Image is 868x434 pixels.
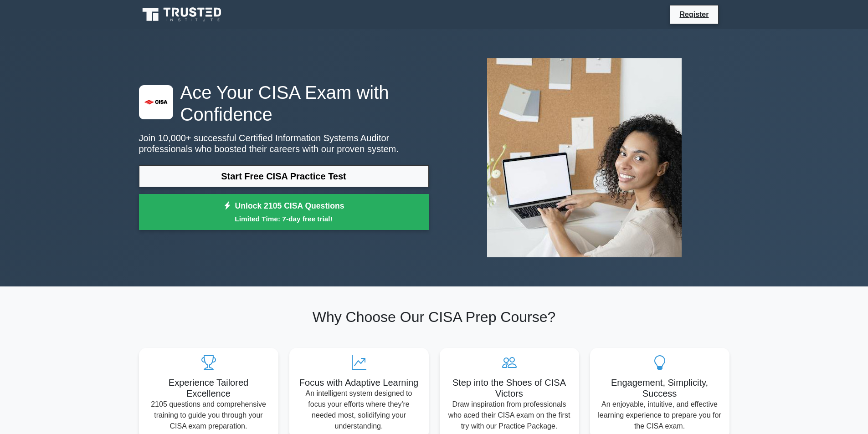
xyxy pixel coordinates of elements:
[297,388,421,432] p: An intelligent system designed to focus your efforts where they're needed most, solidifying your ...
[139,308,729,326] h2: Why Choose Our CISA Prep Course?
[139,82,429,125] h1: Ace Your CISA Exam with Confidence
[447,377,572,399] h5: Step into the Shoes of CISA Victors
[597,399,722,432] p: An enjoyable, intuitive, and effective learning experience to prepare you for the CISA exam.
[597,377,722,399] h5: Engagement, Simplicity, Success
[447,399,572,432] p: Draw inspiration from professionals who aced their CISA exam on the first try with our Practice P...
[139,165,429,187] a: Start Free CISA Practice Test
[297,377,421,388] h5: Focus with Adaptive Learning
[139,133,429,154] p: Join 10,000+ successful Certified Information Systems Auditor professionals who boosted their car...
[146,377,271,399] h5: Experience Tailored Excellence
[150,214,417,224] small: Limited Time: 7-day free trial!
[146,399,271,432] p: 2105 questions and comprehensive training to guide you through your CISA exam preparation.
[139,194,429,230] a: Unlock 2105 CISA QuestionsLimited Time: 7-day free trial!
[674,9,714,20] a: Register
